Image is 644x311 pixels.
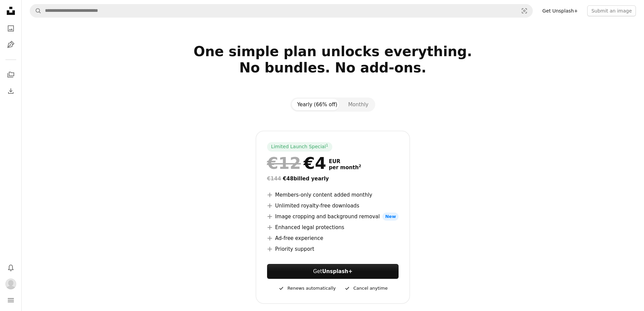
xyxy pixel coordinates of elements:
[326,143,328,147] sup: 1
[4,38,18,51] a: Illustrations
[325,143,330,150] a: 1
[343,99,374,110] button: Monthly
[4,22,18,35] a: Photos
[267,191,399,199] li: Members-only content added monthly
[4,84,18,98] a: Download History
[267,154,301,172] span: €12
[5,279,16,289] img: Avatar of user Michał Kujawski
[4,4,18,19] a: Home — Unsplash
[267,175,399,183] div: €48 billed yearly
[267,245,399,253] li: Priority support
[322,268,353,274] strong: Unsplash+
[344,284,387,292] div: Cancel anytime
[115,43,551,92] h2: One simple plan unlocks everything. No bundles. No add-ons.
[30,4,533,18] form: Find visuals sitewide
[587,5,636,16] button: Submit an image
[267,176,281,182] span: €144
[4,277,18,291] button: Profile
[329,164,361,171] span: per month
[4,68,18,82] a: Collections
[30,4,42,17] button: Search Unsplash
[292,99,343,110] button: Yearly (66% off)
[267,213,399,221] li: Image cropping and background removal
[538,5,582,16] a: Get Unsplash+
[359,164,361,168] sup: 2
[267,154,326,172] div: €4
[267,264,399,279] a: GetUnsplash+
[267,202,399,210] li: Unlimited royalty-free downloads
[516,4,532,17] button: Visual search
[278,284,336,292] div: Renews automatically
[267,142,332,152] div: Limited Launch Special
[329,158,361,164] span: EUR
[382,213,399,221] span: New
[267,223,399,231] li: Enhanced legal protections
[4,261,18,274] button: Notifications
[4,293,18,307] button: Menu
[357,164,363,171] a: 2
[267,234,399,242] li: Ad-free experience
